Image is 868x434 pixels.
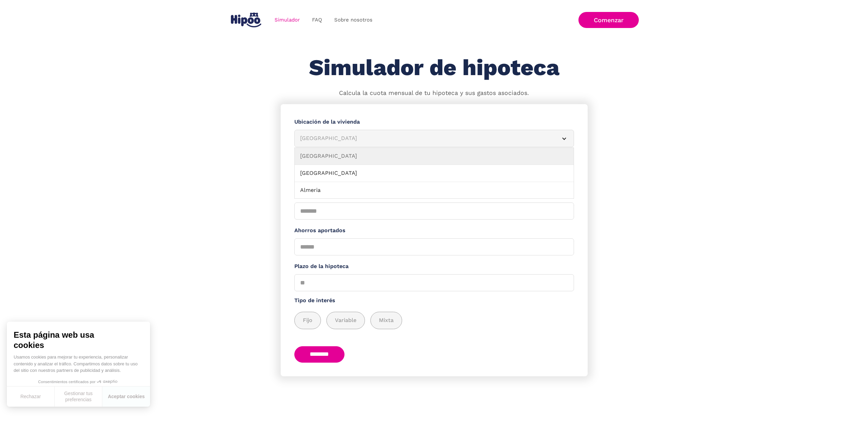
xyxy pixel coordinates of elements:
h1: Simulador de hipoteca [309,55,559,80]
label: Ubicación de la vivienda [294,118,574,126]
label: Tipo de interés [294,296,574,305]
a: Almeria [295,182,574,199]
a: Sobre nosotros [328,13,379,27]
a: Comenzar [578,12,639,28]
a: FAQ [306,13,328,27]
label: Plazo de la hipoteca [294,262,574,271]
label: Ahorros aportados [294,226,574,235]
span: Variable [335,316,356,325]
p: Calcula la cuota mensual de tu hipoteca y sus gastos asociados. [339,89,529,98]
div: add_description_here [294,312,574,329]
nav: [GEOGRAPHIC_DATA] [294,148,574,199]
form: Simulador Form [281,104,588,376]
article: [GEOGRAPHIC_DATA] [294,130,574,147]
span: Fijo [303,316,312,325]
a: home [230,10,263,30]
a: [GEOGRAPHIC_DATA] [295,165,574,182]
div: [GEOGRAPHIC_DATA] [300,134,552,143]
span: Mixta [379,316,394,325]
a: Simulador [268,13,306,27]
a: [GEOGRAPHIC_DATA] [295,148,574,165]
